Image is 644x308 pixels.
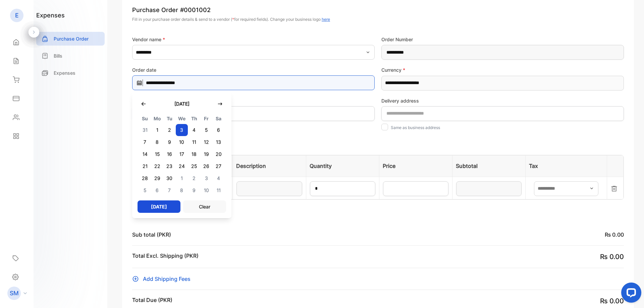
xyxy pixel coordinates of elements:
[36,32,105,46] a: Purchase Order
[200,184,213,196] span: 10
[379,155,452,177] th: Price
[151,124,164,136] span: 1
[212,172,225,184] span: 4
[15,11,19,20] p: E
[151,160,164,172] span: 22
[163,172,176,184] span: 30
[132,16,624,22] p: Fill in your purchase order details & send to a vendor ( for required fields).
[163,184,176,196] span: 7
[212,115,225,123] span: Sa
[212,148,225,160] span: 20
[322,17,330,22] span: here
[183,200,226,213] button: Clear
[188,115,200,123] span: Th
[188,172,200,184] span: 2
[151,172,164,184] span: 29
[151,115,164,123] span: Mo
[163,148,176,160] span: 16
[139,184,151,196] span: 5
[132,296,172,304] p: Total Due (PKR)
[212,184,225,196] span: 11
[188,124,200,136] span: 4
[151,184,164,196] span: 6
[616,280,644,308] iframe: LiveChat chat widget
[212,136,225,148] span: 13
[139,172,151,184] span: 28
[36,11,65,20] h1: expenses
[163,124,176,136] span: 2
[138,200,180,213] button: [DATE]
[600,297,624,305] span: ₨ 0.00
[163,115,176,123] span: Tu
[526,155,607,177] th: Tax
[381,66,624,73] label: Currency
[139,115,151,123] span: Su
[188,148,200,160] span: 18
[270,17,330,22] span: Change your business logo
[176,136,188,148] span: 10
[176,172,188,184] span: 1
[188,184,200,196] span: 9
[132,36,375,43] label: Vendor name
[381,97,624,104] label: Delivery address
[132,252,199,262] p: Total Excl. Shipping (PKR)
[151,148,164,160] span: 15
[132,231,171,239] p: Sub total (PKR)
[200,148,213,160] span: 19
[200,136,213,148] span: 12
[163,136,176,148] span: 9
[139,148,151,160] span: 14
[233,155,306,177] th: Description
[605,231,624,238] span: ₨ 0.00
[54,69,75,76] p: Expenses
[132,206,624,214] div: Add new line
[143,275,191,283] span: Add Shipping Fees
[176,148,188,160] span: 17
[200,115,213,123] span: Fr
[452,155,526,177] th: Subtotal
[151,136,164,148] span: 8
[139,160,151,172] span: 21
[163,160,176,172] span: 23
[132,5,624,14] p: Purchase Order
[306,155,379,177] th: Quantity
[600,253,624,261] span: ₨ 0.00
[132,97,375,104] label: Vendor business address
[132,66,375,73] label: Order date
[188,160,200,172] span: 25
[176,160,188,172] span: 24
[200,172,213,184] span: 3
[212,124,225,136] span: 6
[200,124,213,136] span: 5
[176,124,188,136] span: 3
[180,5,211,14] span: # 0001002
[10,289,19,298] p: SM
[176,115,188,123] span: We
[381,36,624,43] label: Order Number
[168,97,196,111] button: [DATE]
[54,35,89,42] p: Purchase Order
[36,66,105,80] a: Expenses
[188,136,200,148] span: 11
[212,160,225,172] span: 27
[391,125,440,130] label: Same as business address
[139,136,151,148] span: 7
[176,184,188,196] span: 8
[200,160,213,172] span: 26
[54,52,62,59] p: Bills
[139,124,151,136] span: 31
[36,49,105,63] a: Bills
